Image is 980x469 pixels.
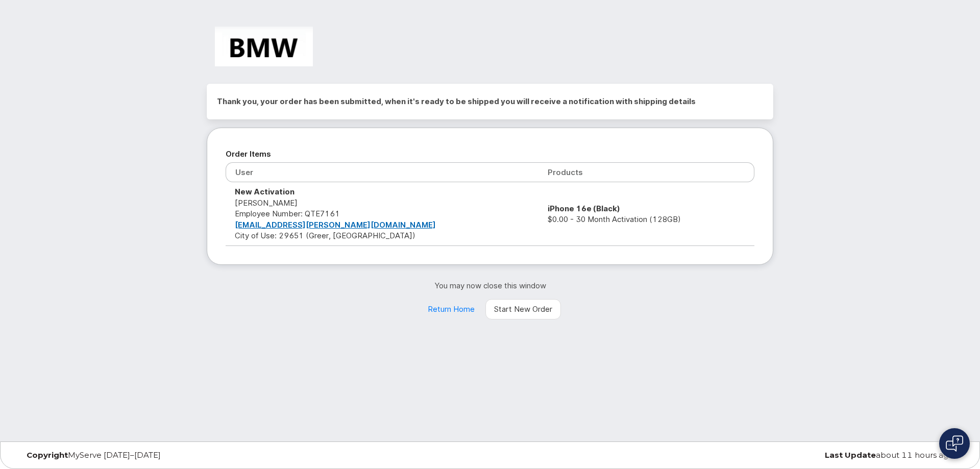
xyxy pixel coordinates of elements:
[226,182,538,245] td: [PERSON_NAME] City of Use: 29651 (Greer, [GEOGRAPHIC_DATA])
[235,209,340,218] span: Employee Number: QTE7161
[215,27,313,66] img: BMW Manufacturing Co LLC
[419,299,483,319] a: Return Home
[946,435,963,452] img: Open chat
[207,280,773,291] p: You may now close this window
[27,450,68,460] strong: Copyright
[825,450,876,460] strong: Last Update
[548,204,620,213] strong: iPhone 16e (Black)
[538,182,754,245] td: $0.00 - 30 Month Activation (128GB)
[217,94,763,109] h2: Thank you, your order has been submitted, when it's ready to be shipped you will receive a notifi...
[19,451,333,459] div: MyServe [DATE]–[DATE]
[226,146,754,162] h2: Order Items
[538,162,754,182] th: Products
[235,187,295,196] strong: New Activation
[226,162,538,182] th: User
[235,220,436,230] a: [EMAIL_ADDRESS][PERSON_NAME][DOMAIN_NAME]
[485,299,561,319] a: Start New Order
[647,451,961,459] div: about 11 hours ago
